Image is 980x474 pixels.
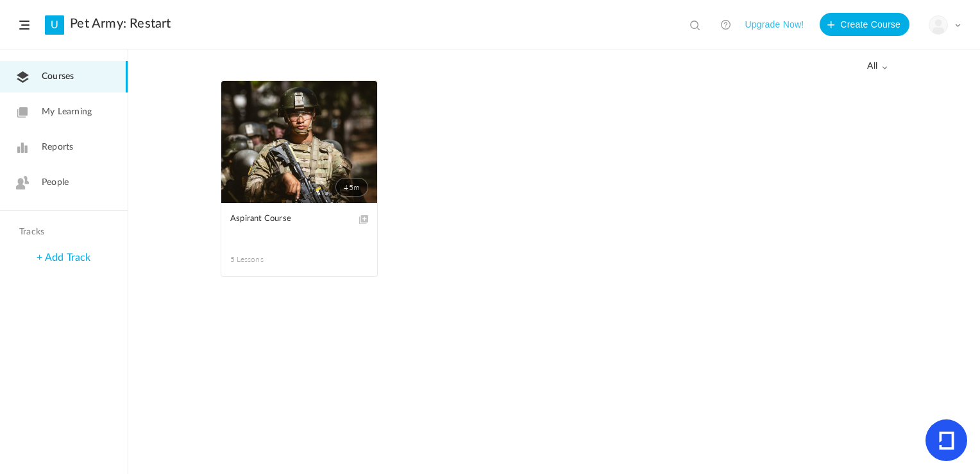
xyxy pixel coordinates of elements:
span: People [42,176,69,189]
span: Aspirant Course [230,212,349,226]
a: Aspirant Course [230,212,368,241]
a: Pet Army: Restart [70,16,171,31]
span: all [867,61,888,72]
span: 45m [335,178,368,197]
h4: Tracks [19,227,105,238]
a: 45m [221,81,377,203]
img: user-image.png [929,16,947,34]
span: Reports [42,141,73,154]
a: U [45,15,64,35]
span: 5 Lessons [230,254,300,265]
a: + Add Track [37,252,90,263]
button: Upgrade Now! [745,13,804,36]
span: My Learning [42,105,92,119]
button: Create Course [820,13,909,36]
span: Courses [42,70,74,83]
